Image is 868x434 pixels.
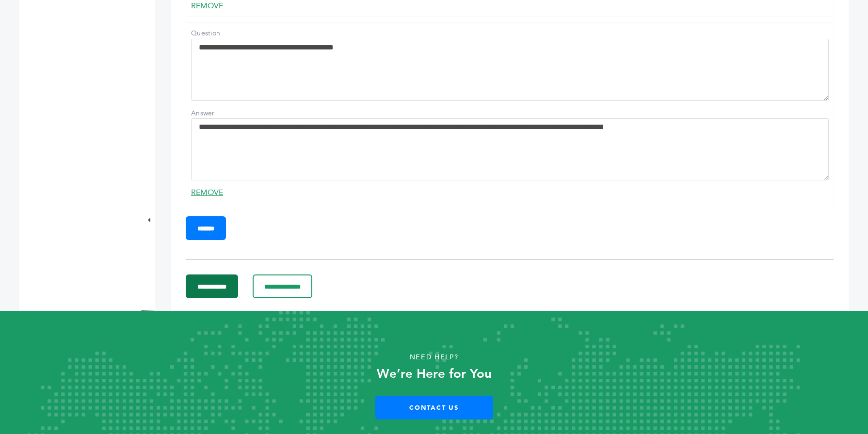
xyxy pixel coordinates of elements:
a: Contact Us [375,396,493,419]
strong: We’re Here for You [377,365,492,383]
p: Need Help? [44,350,825,365]
a: REMOVE [191,0,223,11]
label: Answer [191,109,259,118]
a: REMOVE [191,187,223,198]
label: Question [191,29,259,38]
